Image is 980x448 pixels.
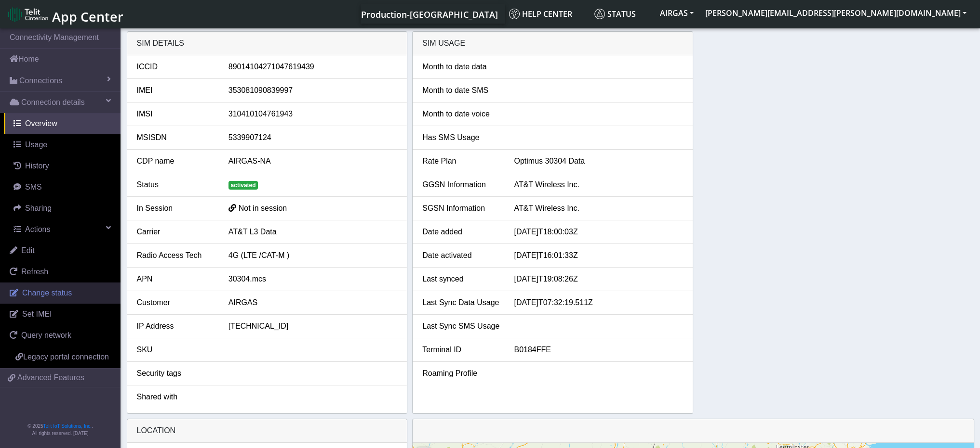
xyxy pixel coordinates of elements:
span: Usage [25,141,47,149]
div: Last Sync Data Usage [415,297,507,308]
div: [DATE]T07:32:19.511Z [507,297,690,308]
div: CDP name [130,155,221,167]
div: Last synced [415,273,507,285]
span: Refresh [21,268,48,276]
a: Your current platform instance [361,4,497,24]
div: IMEI [130,85,221,96]
span: Legacy portal connection [23,353,109,361]
div: Optimus 30304 Data [507,155,690,167]
div: LOCATION [127,419,407,443]
span: activated [228,181,258,190]
div: AIRGAS [221,297,404,308]
span: Help center [509,9,572,19]
span: Change status [22,289,72,297]
div: Radio Access Tech [130,250,221,261]
div: Date added [415,226,507,238]
button: AIRGAS [654,4,699,22]
a: Help center [505,4,591,24]
div: MSISDN [130,132,221,143]
a: Actions [4,219,121,240]
div: Month to date data [415,61,507,73]
a: Sharing [4,198,121,219]
div: Rate Plan [415,155,507,167]
img: status.svg [594,9,605,19]
div: AT&T Wireless Inc. [507,179,690,191]
div: Status [130,179,221,191]
div: Month to date SMS [415,85,507,96]
div: 89014104271047619439 [221,61,404,73]
div: [TECHNICAL_ID] [221,320,404,332]
div: Last Sync SMS Usage [415,320,507,332]
div: [DATE]T16:01:33Z [507,250,690,261]
span: Not in session [239,204,287,212]
div: SGSN Information [415,203,507,214]
a: App Center [8,4,122,25]
div: Shared with [130,391,221,403]
div: Month to date voice [415,108,507,120]
img: logo-telit-cinterion-gw-new.png [8,7,48,22]
button: [PERSON_NAME][EMAIL_ADDRESS][PERSON_NAME][DOMAIN_NAME] [699,4,972,22]
span: Query network [21,331,71,339]
span: Production-[GEOGRAPHIC_DATA] [361,9,498,20]
span: Connections [19,75,62,87]
div: Roaming Profile [415,368,507,379]
span: Connection details [21,97,85,108]
div: Has SMS Usage [415,132,507,143]
div: IP Address [130,320,221,332]
div: AIRGAS-NA [221,155,404,167]
div: In Session [130,203,221,214]
span: Overview [25,119,57,128]
span: Status [594,9,636,19]
div: SIM Usage [413,32,693,55]
div: Customer [130,297,221,308]
div: SKU [130,344,221,356]
span: App Center [52,8,123,26]
div: 5339907124 [221,132,404,143]
span: History [25,162,49,170]
a: Status [591,4,654,24]
div: [DATE]T19:08:26Z [507,273,690,285]
div: APN [130,273,221,285]
div: Terminal ID [415,344,507,356]
div: GGSN Information [415,179,507,191]
a: Usage [4,134,121,155]
div: 310410104761943 [221,108,404,120]
div: B0184FFE [507,344,690,356]
div: Carrier [130,226,221,238]
span: Actions [25,225,50,233]
div: 353081090839997 [221,85,404,96]
a: History [4,155,121,177]
span: SMS [25,183,42,191]
span: Set IMEI [22,310,52,318]
div: 4G (LTE /CAT-M ) [221,250,404,261]
div: [DATE]T18:00:03Z [507,226,690,238]
div: AT&T L3 Data [221,226,404,238]
a: Telit IoT Solutions, Inc. [43,423,92,429]
span: Advanced Features [17,372,84,384]
div: ICCID [130,61,221,73]
div: SIM details [127,32,407,55]
div: IMSI [130,108,221,120]
div: 30304.mcs [221,273,404,285]
div: Security tags [130,368,221,379]
span: Edit [21,246,35,255]
img: knowledge.svg [509,9,520,19]
div: Date activated [415,250,507,261]
a: Overview [4,113,121,134]
span: Sharing [25,204,52,212]
div: AT&T Wireless Inc. [507,203,690,214]
a: SMS [4,177,121,198]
